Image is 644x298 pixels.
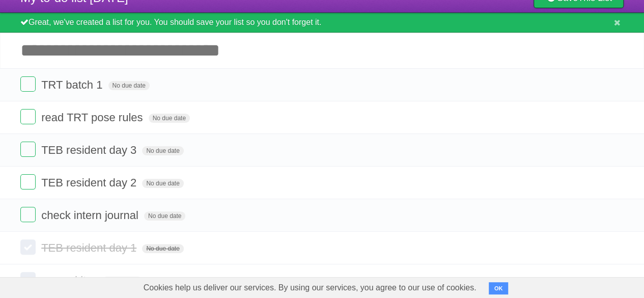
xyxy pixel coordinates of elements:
span: No due date [142,244,183,253]
span: check intern journal [41,209,141,222]
span: read TRT pose rules [41,111,145,124]
span: No due date [108,81,150,90]
span: No due date [142,146,183,155]
label: Done [20,174,36,189]
label: Done [20,76,36,92]
label: Done [20,272,36,287]
label: Done [20,207,36,222]
span: second iter [41,274,99,287]
span: No due date [149,114,190,123]
button: OK [489,282,509,294]
label: Done [20,142,36,157]
label: Done [20,239,36,255]
span: TEB resident day 2 [41,176,139,189]
span: TEB resident day 3 [41,144,139,156]
span: Cookies help us deliver our services. By using our services, you agree to our use of cookies. [133,278,487,298]
span: No due date [142,179,183,188]
span: No due date [144,211,185,221]
span: TRT batch 1 [41,78,105,91]
span: TEB resident day 1 [41,241,139,254]
label: Done [20,109,36,124]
